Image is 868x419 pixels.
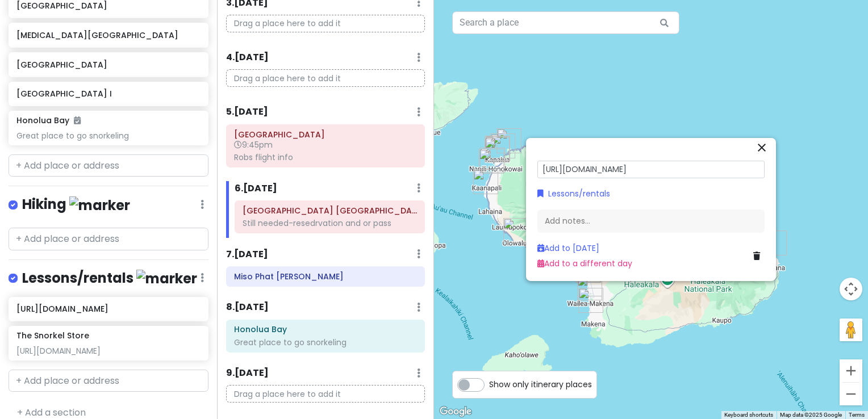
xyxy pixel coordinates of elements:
div: Kapalua Coastal Trail [481,131,515,165]
div: Robs flight info [234,152,417,162]
a: Add to [DATE] [537,242,599,254]
h6: 6 . [DATE] [235,183,277,195]
button: Close [754,140,769,158]
div: Wailea Beach [573,271,607,305]
div: Honolua Bay [492,124,526,158]
input: + Add place or address [9,154,208,177]
div: [URL][DOMAIN_NAME] [16,346,200,356]
h6: [GEOGRAPHIC_DATA] [16,1,200,11]
button: Map camera controls [840,278,862,300]
h6: Honolua Bay [16,115,81,125]
p: Drag a place here to add it [226,385,425,403]
span: Map data ©2025 Google [780,412,842,418]
div: Leoda's Kitchen and Pie Shop [499,213,533,248]
a: Terms (opens in new tab) [849,412,865,418]
p: Drag a place here to add it [226,15,425,32]
h6: 7 . [DATE] [226,249,268,261]
img: Google [437,404,474,419]
div: Makena Landing Park [574,283,608,317]
a: Delete place [753,250,765,262]
i: Added to itinerary [74,116,81,124]
button: Zoom out [840,383,862,405]
a: Open this area in Google Maps (opens a new window) [437,404,474,419]
div: Great place to go snorkeling [16,131,200,141]
span: 9:45pm [234,139,273,150]
input: Add a title [537,161,765,178]
h6: Miso Phat Sushi Lahaina [234,271,417,282]
div: The Gazebo [480,133,514,167]
div: Sea House Restaurant [481,132,515,166]
a: Add to a different day [537,258,632,269]
i: close [755,141,769,154]
button: Drag Pegman onto the map to open Street View [840,319,862,341]
h6: [URL][DOMAIN_NAME] [16,304,200,314]
h6: [MEDICAL_DATA][GEOGRAPHIC_DATA] [16,30,200,40]
button: Zoom in [840,359,862,382]
h6: The Snorkel Store [16,330,89,341]
h4: Lessons/rentals [22,269,197,288]
h6: Haleakalā National Park Summit District Entrance Station [243,206,417,216]
button: Keyboard shortcuts [724,411,773,419]
div: Miso Phat Sushi Lahaina [475,143,510,177]
h6: 9 . [DATE] [226,367,269,379]
h6: Kahului Airport [234,129,417,140]
div: Great place to go snorkeling [234,337,417,347]
div: Still needed-resedrvation and or pass [243,218,417,228]
div: Monkeypod Kitchen by Merriman - Kaanapali, Maui [469,165,503,199]
input: Search a place [452,11,679,34]
p: Drag a place here to add it [226,69,425,87]
div: Add notes... [537,209,765,233]
h6: 5 . [DATE] [226,106,268,118]
img: marker [136,270,197,287]
h6: Honolua Bay [234,324,417,334]
a: Lessons/rentals [537,187,610,200]
a: + Add a section [17,406,86,419]
h4: Hiking [22,195,130,214]
div: The Banyan Tree [486,129,520,163]
h6: [GEOGRAPHIC_DATA] [16,60,200,70]
h6: 8 . [DATE] [226,301,269,313]
input: + Add place or address [9,228,208,250]
img: marker [69,196,130,214]
h6: 4 . [DATE] [226,52,269,64]
div: Pohaku Beach Park [474,144,508,178]
input: + Add place or address [9,370,208,392]
h6: [GEOGRAPHIC_DATA] I [16,89,200,99]
span: Show only itinerary places [489,378,592,391]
